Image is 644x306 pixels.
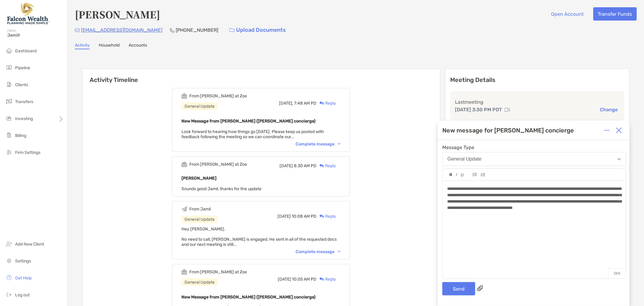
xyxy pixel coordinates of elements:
[5,148,13,156] img: firm-settings icon
[176,26,218,34] p: [PHONE_NUMBER]
[181,129,324,139] span: Look forward to hearing how things go [DATE]. Please keep us posted with feedback following the m...
[481,173,485,177] img: Editor control icon
[319,101,324,105] img: Reply icon
[442,127,574,134] div: New message for [PERSON_NAME] concierge
[181,269,187,275] img: Event icon
[15,275,32,281] span: Get Help
[292,277,316,282] span: 10:05 AM PD
[447,156,482,162] div: General Update
[477,285,483,291] img: paperclip attachments
[279,101,293,106] span: [DATE],
[15,65,30,70] span: Pipeline
[181,176,216,181] b: [PERSON_NAME]
[75,28,80,32] img: Email Icon
[170,28,175,33] img: Phone Icon
[604,127,610,133] img: Expand or collapse
[316,276,336,282] div: Reply
[316,213,336,220] div: Reply
[181,295,316,300] b: New Message from [PERSON_NAME] ([PERSON_NAME] concierge)
[338,143,341,145] img: Chevron icon
[5,81,13,88] img: clients icon
[593,7,637,21] button: Transfer Funds
[319,277,324,281] img: Reply icon
[455,98,620,106] p: Last meeting
[181,103,218,110] div: General Update
[181,93,187,99] img: Event icon
[181,161,187,167] img: Event icon
[181,216,218,223] div: General Update
[129,43,147,49] a: Accounts
[82,69,440,83] h6: Activity Timeline
[99,43,120,49] a: Household
[294,101,316,106] span: 7:48 AM PD
[296,142,341,147] div: Complete message
[15,116,33,121] span: Investing
[7,2,50,24] img: Falcon Wealth Planning Logo
[442,282,475,295] button: Send
[316,100,336,106] div: Reply
[456,173,457,176] img: Editor control icon
[15,150,40,155] span: Firm Settings
[189,207,211,212] div: From Jamil
[15,48,37,54] span: Dashboard
[5,64,13,71] img: pipeline icon
[292,214,316,219] span: 10:08 AM PD
[15,259,31,264] span: Settings
[5,240,13,247] img: add_new_client icon
[181,278,218,286] div: General Update
[319,164,324,168] img: Reply icon
[5,132,13,139] img: billing icon
[81,26,162,34] p: [EMAIL_ADDRESS][DOMAIN_NAME]
[316,163,336,169] div: Reply
[280,163,293,168] span: [DATE]
[277,214,291,219] span: [DATE]
[15,99,33,104] span: Transfers
[442,152,626,166] button: General Update
[15,292,30,298] span: Log out
[598,106,620,113] button: Change
[442,145,626,150] span: Message Type
[5,257,13,264] img: settings icon
[181,206,187,212] img: Event icon
[189,93,247,99] div: From [PERSON_NAME] at Zoe
[546,7,588,21] button: Open Account
[226,24,290,37] a: Upload Documents
[75,7,160,21] h4: [PERSON_NAME]
[278,277,291,282] span: [DATE]
[5,274,13,281] img: get-help icon
[181,226,337,247] span: Hey [PERSON_NAME], No need to call, [PERSON_NAME] is engaged. He sent in all of the requested doc...
[5,98,13,105] img: transfers icon
[450,76,624,84] p: Meeting Details
[473,173,477,176] img: Editor control icon
[229,28,235,32] img: button icon
[338,251,341,252] img: Chevron icon
[450,173,452,176] img: Editor control icon
[296,249,341,254] div: Complete message
[15,82,28,87] span: Clients
[181,186,261,191] span: Sounds good Jamil, thanks for the update
[7,33,64,38] span: Jamil!
[5,47,13,54] img: dashboard icon
[616,127,622,133] img: Close
[461,173,464,177] img: Editor control icon
[617,158,621,160] img: Open dropdown arrow
[5,291,13,298] img: logout icon
[189,162,247,167] div: From [PERSON_NAME] at Zoe
[294,163,316,168] span: 8:30 AM PD
[75,43,90,49] a: Activity
[15,133,26,138] span: Billing
[455,106,502,113] p: [DATE] 3:30 PM PDT
[5,115,13,122] img: investing icon
[319,214,324,218] img: Reply icon
[608,268,626,278] p: 388
[15,242,44,247] span: Add New Client
[505,107,510,112] img: communication type
[189,269,247,275] div: From [PERSON_NAME] at Zoe
[181,119,316,124] b: New Message from [PERSON_NAME] ([PERSON_NAME] concierge)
